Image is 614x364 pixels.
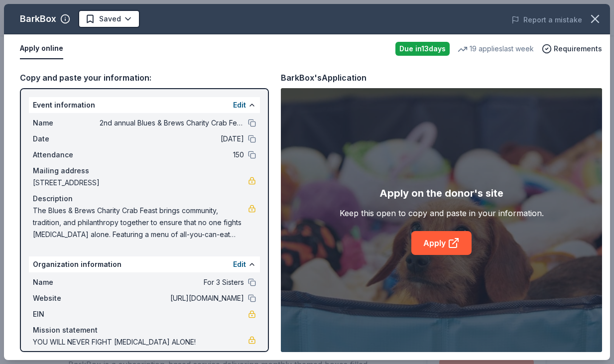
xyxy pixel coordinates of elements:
div: BarkBox's Application [281,71,367,84]
span: 150 [100,149,244,161]
span: For 3 Sisters [100,276,244,288]
div: Keep this open to copy and paste in your information. [340,207,544,219]
div: Mission statement [33,324,256,336]
span: Attendance [33,149,100,161]
button: Saved [78,10,140,28]
span: EIN [33,308,100,320]
button: Edit [233,258,246,270]
div: Event information [29,97,260,113]
div: 19 applies last week [458,43,534,55]
a: Apply [411,231,472,255]
div: BarkBox [20,11,56,27]
span: [DATE] [100,133,244,145]
button: Edit [233,99,246,111]
span: Date [33,133,100,145]
span: YOU WILL NEVER FIGHT [MEDICAL_DATA] ALONE! [33,336,248,348]
span: 2nd annual Blues & Brews Charity Crab Feast [100,117,244,129]
div: Apply on the donor's site [379,185,503,201]
div: Description [33,193,256,205]
button: Report a mistake [511,14,582,26]
div: Mailing address [33,165,256,177]
span: Name [33,276,100,288]
span: Saved [99,13,121,25]
div: Organization information [29,256,260,272]
span: The Blues & Brews Charity Crab Feast brings community, tradition, and philanthropy together to en... [33,205,248,241]
button: Requirements [542,43,602,55]
div: Due in 13 days [395,42,450,56]
span: Requirements [554,43,602,55]
div: Copy and paste your information: [20,71,269,84]
button: Apply online [20,38,63,59]
span: [URL][DOMAIN_NAME] [100,292,244,304]
span: [STREET_ADDRESS] [33,177,248,189]
span: Name [33,117,100,129]
span: Website [33,292,100,304]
